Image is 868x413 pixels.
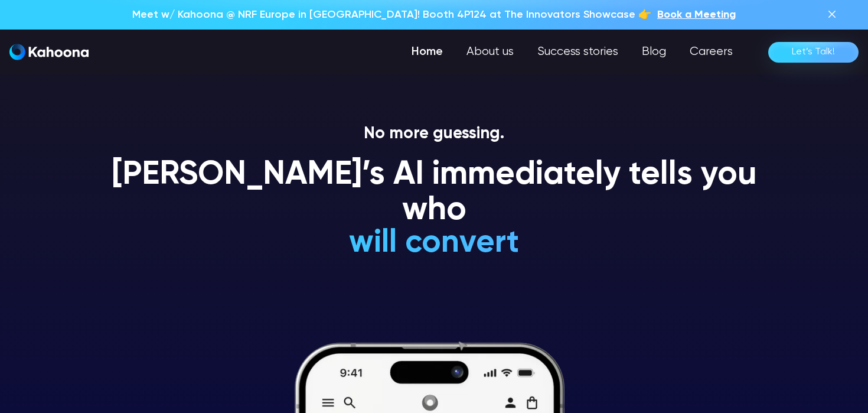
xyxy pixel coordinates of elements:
a: home [9,44,89,61]
p: Meet w/ Kahoona @ NRF Europe in [GEOGRAPHIC_DATA]! Booth 4P124 at The Innovators Showcase 👉 [132,7,651,22]
a: Careers [678,40,745,64]
a: Home [400,40,455,64]
a: About us [455,40,526,64]
a: Success stories [526,40,630,64]
a: Blog [630,40,678,64]
a: Book a Meeting [657,7,736,22]
img: Kahoona logo white [9,44,89,60]
a: Let’s Talk! [768,42,859,63]
p: No more guessing. [97,124,771,144]
div: Let’s Talk! [792,43,835,61]
span: Book a Meeting [657,9,736,20]
h1: will convert [260,226,608,261]
h1: [PERSON_NAME]’s AI immediately tells you who [97,158,771,228]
